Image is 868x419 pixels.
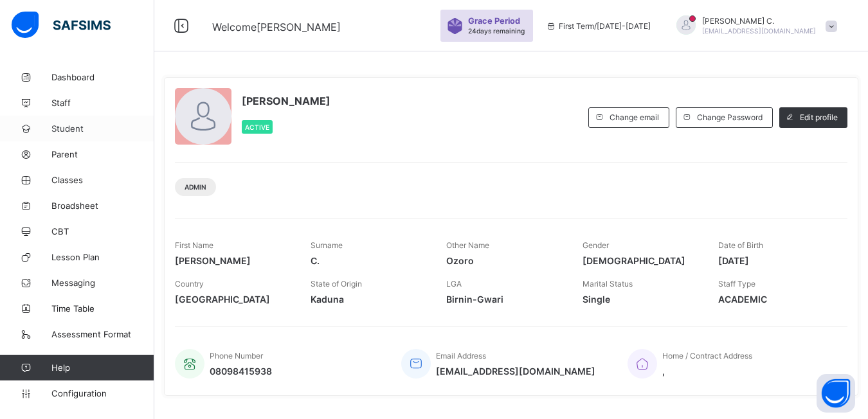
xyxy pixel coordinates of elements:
span: Student [51,123,154,134]
span: [PERSON_NAME] [175,255,291,266]
span: Single [583,294,699,305]
span: [GEOGRAPHIC_DATA] [175,294,291,305]
span: Date of Birth [718,240,763,250]
span: Configuration [51,388,154,398]
span: Classes [51,175,154,185]
span: Lesson Plan [51,252,154,262]
span: CBT [51,226,154,236]
button: Open asap [817,374,855,413]
span: Welcome [PERSON_NAME] [212,21,341,33]
span: [EMAIL_ADDRESS][DOMAIN_NAME] [702,27,816,35]
span: State of Origin [311,279,362,289]
img: sticker-purple.71386a28dfed39d6af7621340158ba97.svg [447,18,463,34]
span: Assessment Format [51,329,154,339]
span: [EMAIL_ADDRESS][DOMAIN_NAME] [436,366,595,377]
span: C. [311,255,427,266]
span: 08098415938 [210,366,272,377]
span: [PERSON_NAME] [242,94,330,107]
span: Edit profile [800,112,838,122]
span: Marital Status [583,279,633,289]
span: Surname [311,240,343,250]
span: Birnin-Gwari [446,294,563,305]
span: Kaduna [311,294,427,305]
span: Phone Number [210,351,263,361]
span: Staff [51,98,154,108]
span: [DATE] [718,255,835,266]
span: Broadsheet [51,201,154,211]
span: ACADEMIC [718,294,835,305]
span: Other Name [446,240,489,250]
span: Home / Contract Address [662,351,752,361]
span: Country [175,279,204,289]
span: LGA [446,279,462,289]
div: EmmanuelC. [664,15,844,37]
span: [PERSON_NAME] C. [702,16,816,26]
span: Staff Type [718,279,755,289]
span: First Name [175,240,213,250]
span: Admin [185,183,206,191]
span: Time Table [51,303,154,314]
span: Active [245,123,269,131]
span: Ozoro [446,255,563,266]
span: Change Password [697,112,763,122]
span: Email Address [436,351,486,361]
span: [DEMOGRAPHIC_DATA] [583,255,699,266]
img: safsims [12,12,111,39]
span: , [662,366,752,377]
span: Parent [51,149,154,159]
span: session/term information [546,21,651,31]
span: Dashboard [51,72,154,82]
span: Grace Period [468,16,520,26]
span: Help [51,362,154,373]
span: 24 days remaining [468,27,525,35]
span: Messaging [51,278,154,288]
span: Change email [610,112,659,122]
span: Gender [583,240,609,250]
